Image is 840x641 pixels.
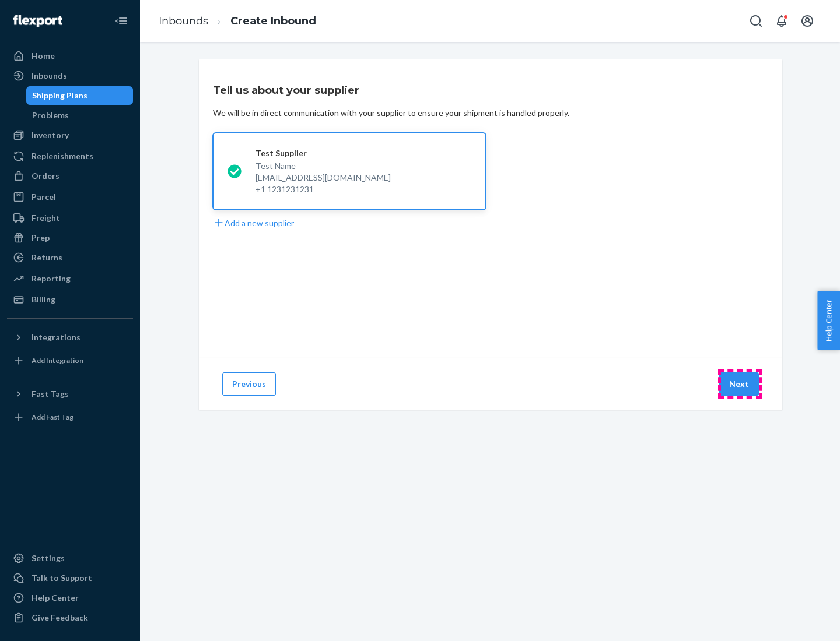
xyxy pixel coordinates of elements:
a: Talk to Support [7,569,133,587]
div: Settings [32,552,65,564]
a: Inbounds [7,66,133,85]
a: Prep [7,228,133,247]
a: Inbounds [159,15,208,27]
div: Orders [32,170,60,182]
div: Home [32,50,55,62]
button: Close Navigation [110,9,133,33]
div: Freight [32,212,60,224]
div: Help Center [32,592,79,604]
div: Returns [32,252,62,263]
a: Orders [7,167,133,185]
button: Fast Tags [7,385,133,403]
div: Problems [32,110,69,121]
div: Inbounds [32,70,67,82]
div: Shipping Plans [32,90,87,101]
div: Prep [32,232,50,244]
div: Add Fast Tag [32,412,73,422]
a: Reporting [7,269,133,288]
ol: breadcrumbs [149,4,325,38]
div: Integrations [32,332,80,343]
a: Add Fast Tag [7,408,133,427]
div: Parcel [32,191,56,203]
a: Returns [7,248,133,267]
button: Open account menu [796,9,819,33]
a: Inventory [7,126,133,145]
a: Replenishments [7,147,133,165]
a: Shipping Plans [26,86,134,105]
a: Settings [7,549,133,568]
div: Replenishments [32,150,93,162]
button: Add a new supplier [213,217,294,229]
div: Reporting [32,273,71,284]
button: Next [719,372,759,396]
div: Talk to Support [32,572,92,584]
a: Parcel [7,188,133,206]
h3: Tell us about your supplier [213,83,359,98]
div: Inventory [32,129,69,141]
a: Create Inbound [230,15,316,27]
button: Previous [222,372,276,396]
button: Give Feedback [7,608,133,627]
button: Open notifications [770,9,793,33]
div: Billing [32,294,55,305]
img: Flexport logo [13,15,62,27]
a: Problems [26,106,134,125]
button: Open Search Box [744,9,768,33]
button: Help Center [817,291,840,350]
a: Freight [7,209,133,227]
a: Add Integration [7,351,133,370]
a: Help Center [7,589,133,607]
button: Integrations [7,328,133,347]
div: We will be in direct communication with your supplier to ensure your shipment is handled properly. [213,107,569,119]
div: Fast Tags [32,388,69,400]
a: Billing [7,290,133,309]
div: Give Feedback [32,612,88,624]
a: Home [7,47,133,65]
div: Add Integration [32,355,83,365]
